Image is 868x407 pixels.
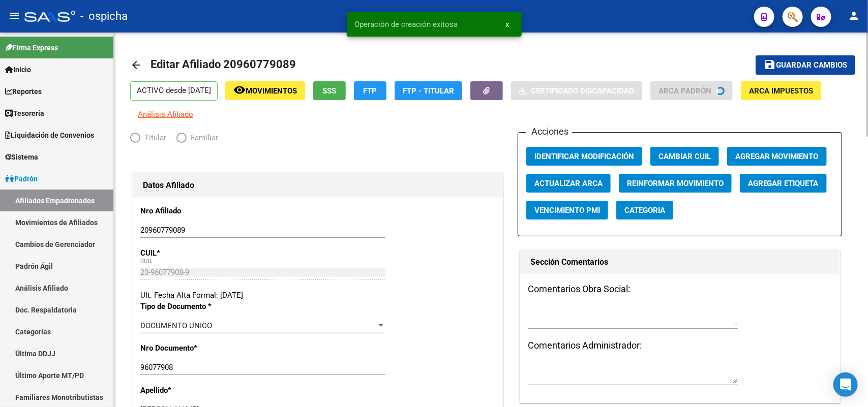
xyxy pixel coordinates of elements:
[395,81,462,100] button: FTP - Titular
[233,84,246,96] mat-icon: remove_red_eye
[659,86,711,96] span: ARCA Padrón
[764,58,776,71] mat-icon: save
[511,81,642,100] button: Certificado Discapacidad
[140,301,247,312] p: Tipo de Documento *
[355,19,458,29] span: Operación de creación exitosa
[650,81,733,100] button: ARCA Padrón
[130,59,142,71] mat-icon: arrow_back
[616,201,673,220] button: Categoria
[534,206,600,215] span: Vencimiento PMI
[5,108,44,119] span: Tesorería
[5,64,31,75] span: Inicio
[624,206,665,215] span: Categoria
[741,81,821,100] button: ARCA Impuestos
[528,282,832,296] h3: Comentarios Obra Social:
[659,152,711,161] span: Cambiar CUIL
[140,342,247,354] p: Nro Documento
[756,55,855,74] button: Guardar cambios
[528,338,832,353] h3: Comentarios Administrador:
[140,385,247,396] p: Apellido
[187,132,218,143] span: Familiar
[140,321,212,330] span: DOCUMENTO UNICO
[140,205,247,216] p: Nro Afiliado
[140,132,166,143] span: Titular
[138,110,193,119] span: Análisis Afiliado
[5,173,38,184] span: Padrón
[526,174,611,193] button: Actualizar ARCA
[534,152,634,161] span: Identificar Modificación
[506,20,510,29] span: x
[531,86,634,96] span: Certificado Discapacidad
[364,86,377,96] span: FTP
[403,86,454,96] span: FTP - Titular
[735,152,819,161] span: Agregar Movimiento
[749,86,813,96] span: ARCA Impuestos
[8,10,20,22] mat-icon: menu
[776,61,847,70] span: Guardar cambios
[5,42,58,53] span: Firma Express
[354,81,386,100] button: FTP
[140,290,495,301] div: Ult. Fecha Alta Formal: [DATE]
[833,372,858,397] div: Open Intercom Messenger
[740,174,827,193] button: Agregar Etiqueta
[534,179,603,188] span: Actualizar ARCA
[526,124,572,139] h3: Acciones
[80,5,128,27] span: - ospicha
[526,201,608,220] button: Vencimiento PMI
[140,247,247,259] p: CUIL
[848,10,860,22] mat-icon: person
[619,174,732,193] button: Reinformar Movimiento
[650,147,719,166] button: Cambiar CUIL
[530,254,830,270] h1: Sección Comentarios
[151,58,296,71] span: Editar Afiliado 20960779089
[130,135,228,144] mat-radio-group: Elija una opción
[526,147,642,166] button: Identificar Modificación
[5,130,94,141] span: Liquidación de Convenios
[627,179,724,188] span: Reinformar Movimiento
[143,177,493,194] h1: Datos Afiliado
[225,81,305,100] button: Movimientos
[5,151,38,163] span: Sistema
[246,86,297,96] span: Movimientos
[313,81,346,100] button: SSS
[323,86,337,96] span: SSS
[130,81,218,101] p: ACTIVO desde [DATE]
[498,15,518,34] button: x
[5,86,42,97] span: Reportes
[748,179,819,188] span: Agregar Etiqueta
[727,147,827,166] button: Agregar Movimiento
